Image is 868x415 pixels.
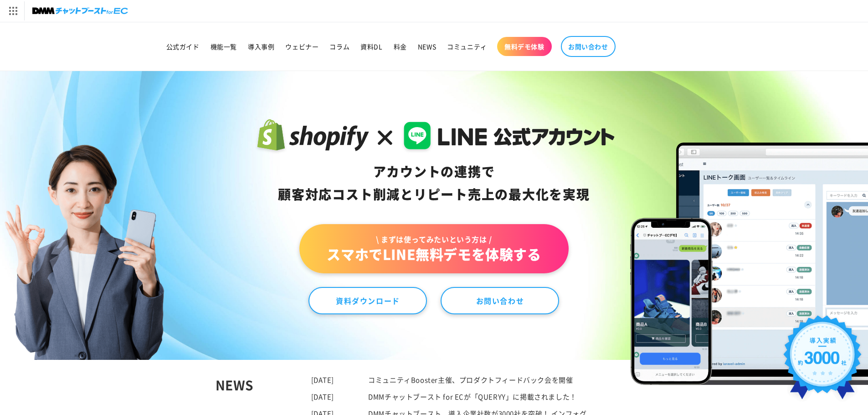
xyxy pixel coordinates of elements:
[32,5,128,17] img: チャットブーストforEC
[368,375,573,384] a: コミュニティBooster主催、プロダクトフィードバック会を開催
[360,42,382,51] span: 資料DL
[441,287,559,314] a: お問い合わせ
[308,287,427,314] a: 資料ダウンロード
[394,42,407,51] span: 料金
[211,42,237,51] span: 機能一覧
[442,37,493,56] a: コミュニティ
[355,37,388,56] a: 資料DL
[324,37,355,56] a: コラム
[285,42,318,51] span: ウェビナー
[447,42,487,51] span: コミュニティ
[388,37,412,56] a: 料金
[248,42,274,51] span: 導入事例
[497,37,552,56] a: 無料デモ体験
[242,37,280,56] a: 導入事例
[280,37,324,56] a: ウェビナー
[166,42,200,51] span: 公式ガイド
[779,311,866,410] img: 導入実績約3000社
[311,375,334,384] time: [DATE]
[412,37,442,56] a: NEWS
[561,36,616,57] a: お問い合わせ
[418,42,436,51] span: NEWS
[1,1,24,20] img: サービス
[504,42,544,51] span: 無料デモ体験
[205,37,242,56] a: 機能一覧
[327,234,541,244] span: \ まずは使ってみたいという方は /
[368,392,577,401] a: DMMチャットブースト for ECが「QUERYY」に掲載されました！
[253,160,615,206] div: アカウントの連携で 顧客対応コスト削減と リピート売上の 最大化を実現
[568,42,608,51] span: お問い合わせ
[329,42,349,51] span: コラム
[299,224,568,273] a: \ まずは使ってみたいという方は /スマホでLINE無料デモを体験する
[311,392,334,401] time: [DATE]
[161,37,205,56] a: 公式ガイド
